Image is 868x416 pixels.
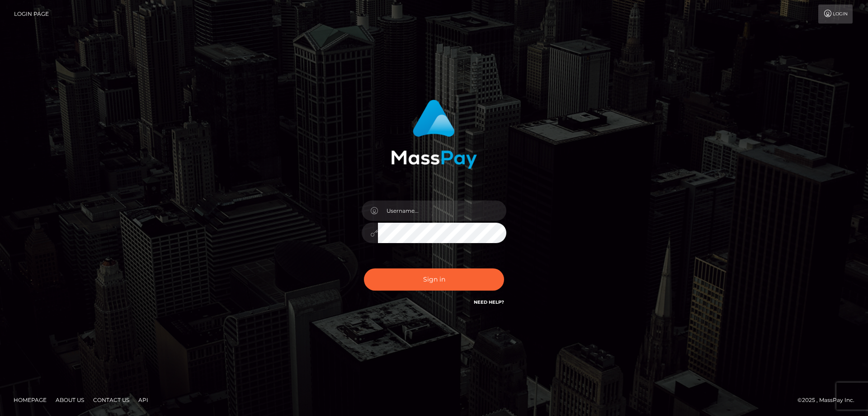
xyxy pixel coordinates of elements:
a: Need Help? [474,299,504,305]
a: Login [818,5,853,24]
button: Sign in [364,268,504,291]
a: About Us [52,393,88,407]
img: MassPay Login [391,100,477,169]
input: Username... [378,201,506,221]
a: API [135,393,152,407]
div: © 2025 , MassPay Inc. [797,395,861,405]
a: Login Page [14,5,49,24]
a: Contact Us [90,393,133,407]
a: Homepage [10,393,50,407]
